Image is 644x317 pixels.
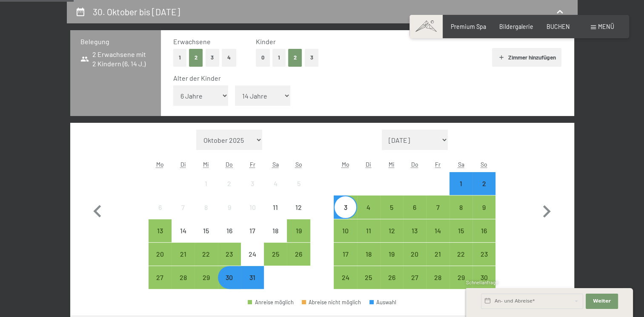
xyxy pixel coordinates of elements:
div: Fri Nov 14 2025 [426,219,449,242]
abbr: Dienstag [180,161,186,168]
div: 29 [195,274,217,295]
div: Tue Oct 21 2025 [172,243,195,266]
div: 14 [427,227,448,249]
button: 2 [288,49,302,66]
div: Anreise nicht möglich [218,172,241,195]
div: 7 [172,204,194,225]
button: 2 [189,49,203,66]
div: 13 [149,227,171,249]
div: Tue Oct 07 2025 [172,195,195,218]
abbr: Montag [341,161,349,168]
div: Anreise möglich [287,219,310,242]
div: Mon Nov 10 2025 [334,219,357,242]
abbr: Donnerstag [411,161,418,168]
div: 2 [473,180,495,201]
div: Mon Nov 03 2025 [334,195,357,218]
div: Wed Oct 15 2025 [195,219,218,242]
div: 25 [265,251,286,272]
div: 10 [242,204,263,225]
div: Anreise möglich [449,172,472,195]
div: Anreise möglich [449,195,472,218]
div: Thu Oct 23 2025 [218,243,241,266]
div: 22 [450,251,472,272]
span: Bildergalerie [499,23,533,30]
div: Anreise möglich [149,219,172,242]
div: 23 [219,251,240,272]
div: Anreise möglich [449,243,472,266]
div: Anreise möglich [426,243,449,266]
div: Anreise nicht möglich [195,219,218,242]
div: 8 [450,204,472,225]
div: Wed Oct 22 2025 [195,243,218,266]
div: Sun Nov 16 2025 [472,219,495,242]
div: Fri Oct 10 2025 [241,195,264,218]
div: Sat Oct 25 2025 [264,243,287,266]
div: 24 [242,251,263,272]
div: Thu Oct 09 2025 [218,195,241,218]
div: Anreise möglich [449,219,472,242]
div: Anreise möglich [357,219,380,242]
div: 11 [265,204,286,225]
div: Anreise möglich [357,243,380,266]
div: Anreise nicht möglich [195,172,218,195]
div: 26 [381,274,402,295]
div: Anreise möglich [426,219,449,242]
div: Fri Oct 03 2025 [241,172,264,195]
div: 25 [358,274,379,295]
div: 14 [172,227,194,249]
div: Anreise möglich [403,266,426,289]
div: Anreise möglich [380,219,403,242]
div: Anreise nicht möglich [172,219,195,242]
div: Mon Oct 20 2025 [149,243,172,266]
div: 20 [149,251,171,272]
div: Anreise nicht möglich [241,172,264,195]
span: Kinder [256,37,276,45]
div: Sun Oct 26 2025 [287,243,310,266]
span: 2 Erwachsene mit 2 Kindern (6, 14 J.) [80,50,151,69]
abbr: Mittwoch [203,161,209,168]
div: Anreise möglich [172,243,195,266]
div: Anreise möglich [334,219,357,242]
div: 17 [335,251,356,272]
div: Thu Nov 06 2025 [403,195,426,218]
div: 15 [195,227,217,249]
div: 4 [265,180,286,201]
div: Sun Oct 19 2025 [287,219,310,242]
div: Thu Nov 13 2025 [403,219,426,242]
div: Anreise möglich [149,243,172,266]
div: Anreise nicht möglich [218,195,241,218]
button: 1 [173,49,186,66]
div: Anreise möglich [264,243,287,266]
div: Anreise möglich [472,219,495,242]
div: Anreise nicht möglich [287,172,310,195]
div: Sat Nov 08 2025 [449,195,472,218]
div: Thu Nov 20 2025 [403,243,426,266]
h2: 30. Oktober bis [DATE] [93,6,180,17]
div: Anreise möglich [403,243,426,266]
div: 7 [427,204,448,225]
abbr: Freitag [249,161,255,168]
div: 10 [335,227,356,249]
div: Anreise nicht möglich [218,219,241,242]
div: Mon Oct 06 2025 [149,195,172,218]
span: Premium Spa [451,23,486,30]
div: 8 [195,204,217,225]
div: 29 [450,274,472,295]
div: 18 [265,227,286,249]
div: Anreise möglich [403,195,426,218]
div: Anreise möglich [426,195,449,218]
abbr: Sonntag [295,161,302,168]
button: 3 [206,49,220,66]
div: Anreise möglich [195,266,218,289]
div: Thu Oct 02 2025 [218,172,241,195]
abbr: Samstag [458,161,464,168]
div: Anreise möglich [172,266,195,289]
button: 3 [305,49,319,66]
div: Anreise nicht möglich [287,195,310,218]
div: Fri Oct 31 2025 [241,266,264,289]
div: Mon Nov 24 2025 [334,266,357,289]
span: Erwachsene [173,37,211,45]
div: Anreise möglich [380,243,403,266]
div: Sat Nov 15 2025 [449,219,472,242]
div: Tue Nov 18 2025 [357,243,380,266]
